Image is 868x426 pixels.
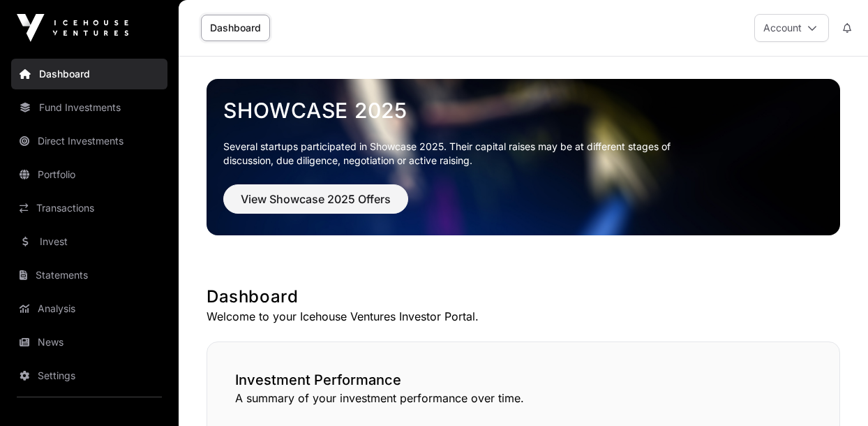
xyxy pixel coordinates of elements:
a: Analysis [11,293,167,324]
span: View Showcase 2025 Offers [241,191,391,207]
img: Showcase 2025 [207,79,840,235]
a: Direct Investments [11,126,167,156]
a: News [11,327,167,358]
a: Showcase 2025 [223,98,823,123]
p: Welcome to your Icehouse Ventures Investor Portal. [207,308,840,325]
button: View Showcase 2025 Offers [223,184,408,214]
img: Icehouse Ventures Logo [17,14,128,42]
a: View Showcase 2025 Offers [223,198,408,212]
a: Invest [11,226,167,257]
a: Fund Investments [11,92,167,123]
p: Several startups participated in Showcase 2025. Their capital raises may be at different stages o... [223,140,692,168]
a: Dashboard [11,59,167,89]
h1: Dashboard [207,286,840,308]
a: Settings [11,360,167,391]
h2: Investment Performance [235,370,811,390]
a: Transactions [11,193,167,223]
a: Dashboard [201,15,270,41]
button: Account [754,14,829,42]
a: Portfolio [11,159,167,190]
p: A summary of your investment performance over time. [235,390,811,406]
a: Statements [11,260,167,291]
